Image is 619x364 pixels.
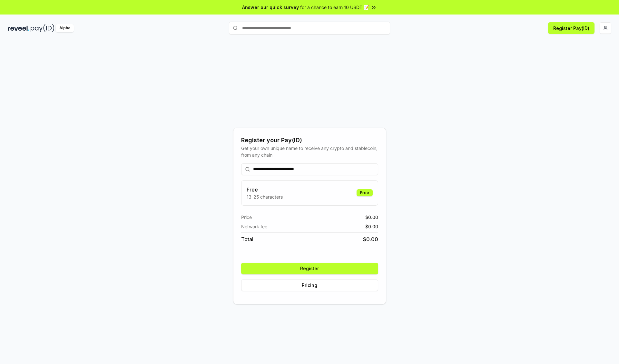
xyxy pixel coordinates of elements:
[548,22,594,34] button: Register Pay(ID)
[365,223,378,230] span: $ 0.00
[241,214,252,221] span: Price
[241,263,378,274] button: Register
[365,214,378,221] span: $ 0.00
[241,280,378,291] button: Pricing
[8,24,29,32] img: reveel_dark
[363,235,378,243] span: $ 0.00
[241,223,267,230] span: Network fee
[241,136,378,145] div: Register your Pay(ID)
[357,189,373,196] div: Free
[247,186,283,193] h3: Free
[242,4,299,11] span: Answer our quick survey
[247,193,283,200] p: 13-25 characters
[241,235,253,243] span: Total
[241,145,378,158] div: Get your own unique name to receive any crypto and stablecoin, from any chain
[56,24,74,32] div: Alpha
[300,4,369,11] span: for a chance to earn 10 USDT 📝
[31,24,54,32] img: pay_id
